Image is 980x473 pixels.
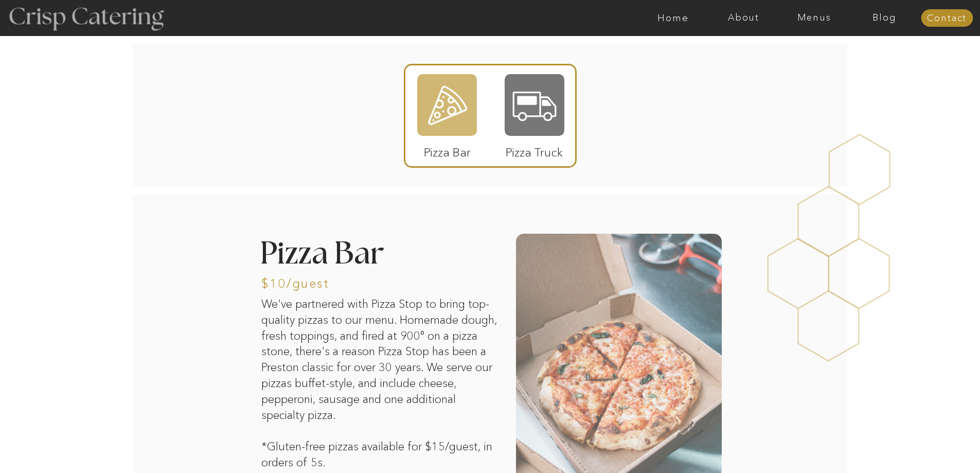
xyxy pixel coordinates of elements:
a: Menus [779,13,849,23]
a: Blog [849,13,920,23]
h2: Pizza Bar [260,239,449,271]
a: About [708,13,779,23]
p: Pizza Truck [500,135,568,165]
a: Home [638,13,708,23]
p: We've partnered with Pizza Stop to bring top-quality pizzas to our menu. Homemade dough, fresh to... [261,296,498,449]
p: Pizza Bar [413,135,482,165]
a: Contact [921,13,973,24]
h3: $10/guest [261,277,409,287]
